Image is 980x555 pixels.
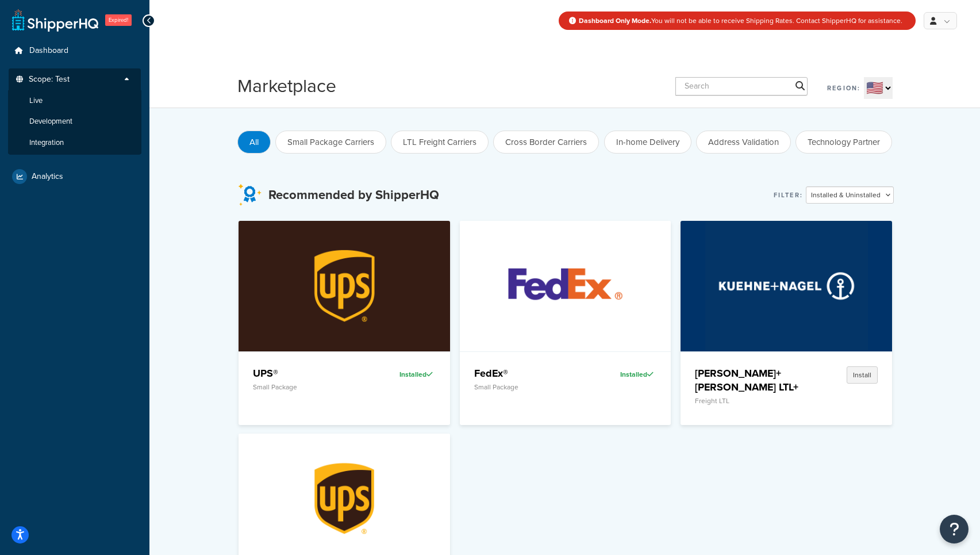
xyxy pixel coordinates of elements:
a: Analytics [9,166,141,187]
button: Technology Partner [795,131,892,154]
h4: UPS® [253,366,362,380]
button: Address Validation [696,131,791,154]
button: Cross Border Carriers [493,131,599,154]
button: Install [847,366,878,384]
p: Small Package [253,383,362,391]
h4: [PERSON_NAME]+[PERSON_NAME] LTL+ [695,366,804,394]
span: Live [29,96,43,106]
button: Open Resource Center [940,515,969,543]
li: Integration [8,132,141,154]
div: Installed [591,366,656,382]
button: In-home Delivery [604,131,691,154]
p: Small Package [474,383,583,391]
span: You will not be able to receive Shipping Rates. Contact ShipperHQ for assistance. [579,16,902,26]
label: Region: [827,80,860,96]
span: Dashboard [29,46,68,56]
strong: Dashboard Only Mode. [579,16,651,26]
span: Analytics [32,172,63,182]
a: UPS®UPS®Small PackageInstalled [239,221,450,425]
span: Expired! [105,14,132,26]
span: Scope: Test [29,75,70,85]
img: FedEx® [484,221,647,351]
a: FedEx®FedEx®Small PackageInstalled [460,221,671,425]
button: Small Package Carriers [275,131,386,154]
img: UPS® [263,221,426,351]
img: Kuehne+Nagel LTL+ [705,221,868,351]
li: Live [8,90,141,112]
h4: FedEx® [474,366,583,380]
div: Installed [371,366,436,382]
label: Filter: [774,187,803,203]
button: All [237,131,271,154]
a: Dashboard [9,40,141,62]
span: Integration [29,138,64,148]
a: Kuehne+Nagel LTL+[PERSON_NAME]+[PERSON_NAME] LTL+Freight LTLInstall [681,221,892,425]
p: Freight LTL [695,397,804,405]
input: Search [675,77,808,95]
h1: Marketplace [237,73,336,99]
li: Development [8,111,141,132]
button: LTL Freight Carriers [391,131,489,154]
h3: Recommended by ShipperHQ [268,188,439,202]
span: Development [29,117,72,127]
